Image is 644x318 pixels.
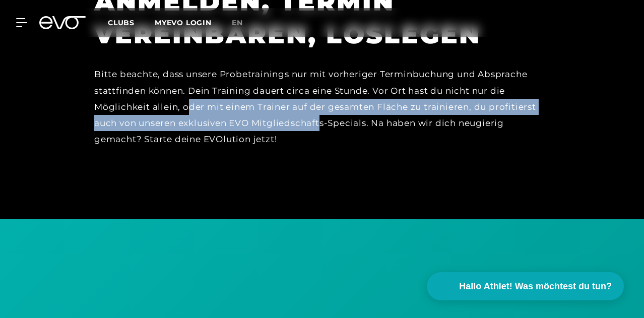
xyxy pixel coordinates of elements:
div: Bitte beachte, dass unsere Probetrainings nur mit vorheriger Terminbuchung und Absprache stattfin... [94,66,548,164]
span: en [232,18,243,27]
span: Clubs [108,18,135,27]
a: Clubs [108,18,155,27]
span: Hallo Athlet! Was möchtest du tun? [459,280,612,293]
a: en [232,17,255,29]
a: MYEVO LOGIN [155,18,212,27]
button: Hallo Athlet! Was möchtest du tun? [427,272,624,300]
